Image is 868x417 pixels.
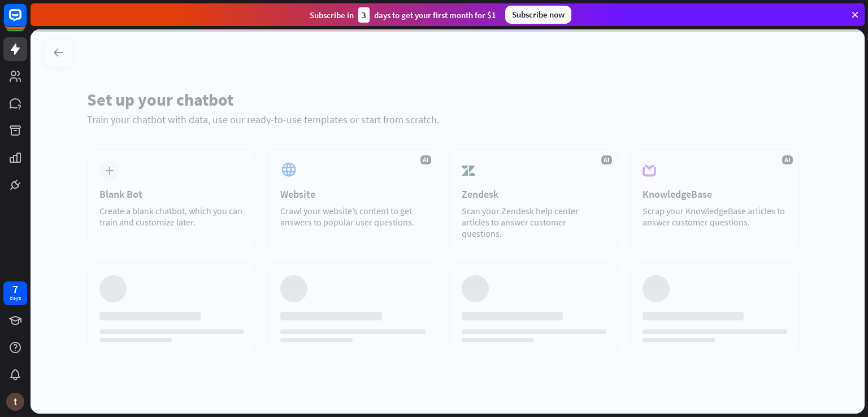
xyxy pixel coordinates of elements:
[310,7,496,23] div: Subscribe in days to get your first month for $1
[505,6,571,24] div: Subscribe now
[358,7,370,23] div: 3
[10,294,21,302] div: days
[12,284,18,294] div: 7
[3,281,27,305] a: 7 days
